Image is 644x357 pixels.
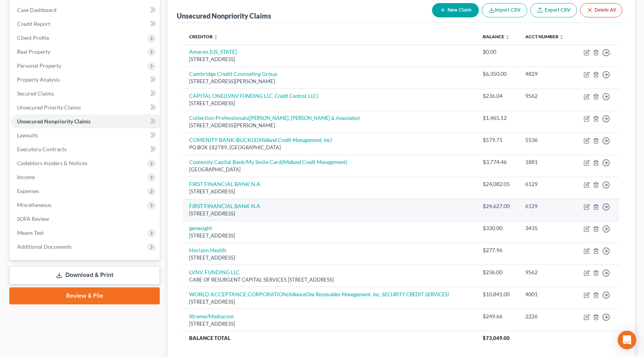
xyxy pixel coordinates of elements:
[189,320,470,328] div: [STREET_ADDRESS]
[189,48,237,55] a: Ameren [US_STATE]
[189,34,218,39] a: Creditor unfold_more
[525,268,568,276] div: 9562
[11,212,160,226] a: SOFA Review
[17,243,72,250] span: Additional Documents
[482,3,527,17] button: Import CSV
[17,160,87,166] span: Codebtors Insiders & Notices
[483,180,513,188] div: $24,082.05
[189,254,470,261] div: [STREET_ADDRESS]
[483,136,513,144] div: $579.71
[483,335,510,341] span: $73,049.00
[483,313,513,320] div: $249.66
[17,215,49,222] span: SOFA Review
[505,35,510,39] i: unfold_more
[189,313,234,319] a: Xtreme/Mediacom
[17,48,50,55] span: Real Property
[525,158,568,166] div: 1881
[189,78,470,85] div: [STREET_ADDRESS][PERSON_NAME]
[189,276,470,284] div: CARE OF RESURGENT CAPITAL SERVICES [STREET_ADDRESS]
[525,70,568,78] div: 4829
[525,224,568,232] div: 3435
[189,225,212,231] a: genesight
[224,92,318,99] i: (LVNV FUNDING LLC, Credit Control, LLC)
[17,174,35,180] span: Income
[11,114,160,128] a: Unsecured Nonpriority Claims
[287,291,449,297] i: (AllianceOne Receivables Management, Inc, SECURITY CREDIT SERVICES)
[17,104,81,111] span: Unsecured Priority Claims
[11,87,160,101] a: Secured Claims
[189,122,470,129] div: [STREET_ADDRESS][PERSON_NAME]
[17,132,38,138] span: Lawsuits
[17,76,60,83] span: Property Analysis
[11,128,160,142] a: Lawsuits
[17,90,54,97] span: Secured Claims
[11,3,160,17] a: Case Dashboard
[525,34,564,39] a: Acct Number unfold_more
[559,35,564,39] i: unfold_more
[282,159,347,165] i: (Midland Credit Management)
[189,159,347,165] a: Comenity Capital Bank/My Smile Card(Midland Credit Management)
[17,146,67,152] span: Executory Contracts
[17,20,50,27] span: Credit Report
[11,17,160,31] a: Credit Report
[525,180,568,188] div: 6129
[189,144,470,151] div: PO BOX 182789, [GEOGRAPHIC_DATA]
[17,229,44,236] span: Means Test
[189,114,360,121] a: Collection Professionals([PERSON_NAME], [PERSON_NAME] & Associates)
[9,287,160,304] a: Review & File
[189,269,240,275] a: LVNV FUNDING LLC
[483,92,513,100] div: $236.04
[248,114,360,121] i: ([PERSON_NAME], [PERSON_NAME] & Associates)
[483,48,513,56] div: $0.00
[11,101,160,114] a: Unsecured Priority Claims
[483,202,513,210] div: $24,627.00
[11,73,160,87] a: Property Analysis
[177,11,271,20] div: Unsecured Nonpriority Claims
[483,158,513,166] div: $3,774.46
[483,224,513,232] div: $330.00
[432,3,479,17] button: New Claim
[17,118,91,125] span: Unsecured Nonpriority Claims
[189,203,260,209] a: FIRST FINANCIAL BANK N.A
[17,7,56,13] span: Case Dashboard
[483,70,513,78] div: $6,350.00
[189,92,318,99] a: CAPITAL ONE(LVNV FUNDING LLC, Credit Control, LLC)
[580,3,622,17] button: Delete All
[17,62,61,69] span: Personal Property
[483,246,513,254] div: $277.96
[483,290,513,298] div: $10,841.00
[618,331,636,349] div: Open Intercom Messenger
[189,70,277,77] a: Cambridge Credit Counseling Group
[189,188,470,195] div: [STREET_ADDRESS]
[525,136,568,144] div: 5536
[189,166,470,173] div: [GEOGRAPHIC_DATA]
[214,35,218,39] i: unfold_more
[189,298,470,306] div: [STREET_ADDRESS]
[17,202,51,208] span: Miscellaneous
[11,142,160,156] a: Executory Contracts
[525,313,568,320] div: 2226
[9,266,160,284] a: Download & Print
[525,290,568,298] div: 4001
[257,137,332,143] i: (Midland Credit Management, Inc)
[17,188,39,194] span: Expenses
[189,137,332,143] a: COMENITY BANK/BUCKLE(Midland Credit Management, Inc)
[189,291,449,297] a: WORLD ACCEPTANCE CORPORATION(AllianceOne Receivables Management, Inc, SECURITY CREDIT SERVICES)
[189,247,226,253] a: Horizon Health
[483,268,513,276] div: $236.00
[189,100,470,107] div: [STREET_ADDRESS]
[17,34,49,41] span: Client Profile
[183,331,477,345] th: Balance Total
[525,202,568,210] div: 6129
[530,3,577,17] a: Export CSV
[483,114,513,122] div: $1,465.12
[189,56,470,63] div: [STREET_ADDRESS]
[483,34,510,39] a: Balance unfold_more
[525,92,568,100] div: 9562
[189,210,470,217] div: [STREET_ADDRESS]
[189,181,260,187] a: FIRST FINANCIAL BANK N.A
[189,232,470,239] div: [STREET_ADDRESS]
